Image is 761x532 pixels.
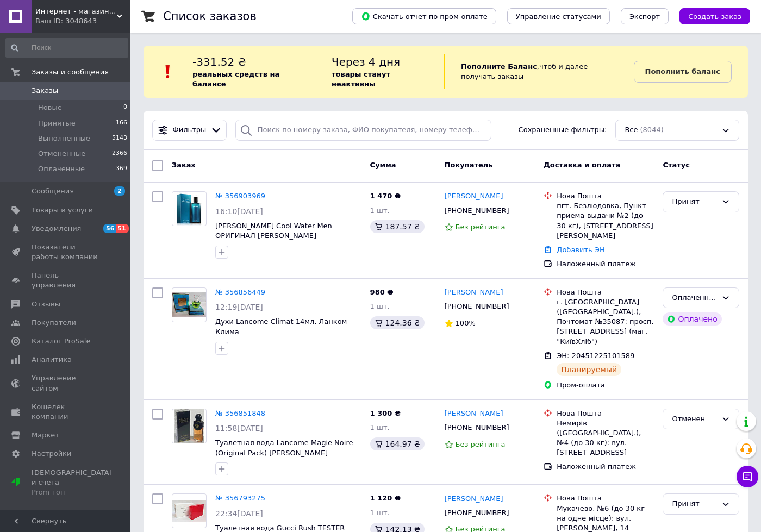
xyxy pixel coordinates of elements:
span: 56 [103,224,116,233]
b: Пополните Баланс [461,62,537,71]
span: 0 [123,103,127,112]
span: Настройки [32,449,71,459]
span: 1 шт. [370,423,390,431]
span: Фильтры [173,125,207,135]
span: 1 120 ₴ [370,494,401,502]
div: Оплаченный [672,292,717,304]
div: Наложенный платеж [557,259,654,269]
span: Сумма [370,161,396,169]
span: Доставка и оплата [544,161,620,169]
a: Фото товару [172,409,207,443]
span: Новые [38,103,62,112]
a: [PERSON_NAME] [445,494,503,504]
a: [PERSON_NAME] [445,409,503,419]
span: 51 [116,224,128,233]
a: [PERSON_NAME] Cool Water Men ОРИГИНАЛ [PERSON_NAME] [PERSON_NAME] 125мл [215,222,332,250]
span: 100% [456,319,476,327]
span: Отмененные [38,149,85,159]
input: Поиск по номеру заказа, ФИО покупателя, номеру телефона, Email, номеру накладной [235,120,491,141]
button: Чат с покупателем [737,466,758,487]
span: Покупатель [445,161,493,169]
span: 980 ₴ [370,288,394,296]
span: 2366 [112,149,127,159]
div: 187.57 ₴ [370,220,425,233]
img: Фото товару [174,192,204,226]
span: Статус [663,161,690,169]
span: 12:19[DATE] [215,303,263,311]
div: Нова Пошта [557,493,654,503]
span: 11:58[DATE] [215,424,263,433]
img: :exclamation: [160,64,176,80]
a: Духи Lancome Climat 14мл. Ланком Клима [215,317,347,336]
span: Заказы и сообщения [32,67,109,77]
span: Экспорт [629,12,660,21]
span: Заказ [172,161,195,169]
div: 124.36 ₴ [370,316,425,329]
a: № 356856449 [215,288,265,296]
span: 166 [116,118,127,128]
a: № 356851848 [215,409,265,417]
span: Показатели работы компании [32,242,101,262]
div: Принят [672,498,717,510]
div: [PHONE_NUMBER] [442,421,512,435]
span: Покупатели [32,318,76,328]
span: Скачать отчет по пром-оплате [361,11,488,21]
img: Фото товару [172,500,206,522]
span: [DEMOGRAPHIC_DATA] и счета [32,468,112,498]
div: Немирів ([GEOGRAPHIC_DATA].), №4 (до 30 кг): вул. [STREET_ADDRESS] [557,418,654,458]
a: Туалетная вода Lancome Magie Noire (Original Pack) [PERSON_NAME] [215,439,353,457]
span: Управление сайтом [32,373,101,393]
b: товары станут неактивны [332,70,390,88]
span: Панель управления [32,271,101,290]
a: Фото товару [172,493,207,528]
span: Создать заказ [688,12,741,21]
span: Заказы [32,86,58,96]
span: ЭН: 20451225101589 [557,352,634,360]
span: 369 [116,164,127,174]
div: Ваш ID: 3048643 [35,16,130,26]
span: (8044) [640,126,664,134]
span: Все [625,125,638,135]
span: Сохраненные фильтры: [519,125,607,135]
a: Добавить ЭН [557,246,604,254]
div: г. [GEOGRAPHIC_DATA] ([GEOGRAPHIC_DATA].), Почтомат №35087: просп. [STREET_ADDRESS] (маг. "КиївХл... [557,297,654,347]
div: Наложенный платеж [557,462,654,472]
img: Фото товару [174,409,204,443]
span: Уведомления [32,224,81,234]
span: 1 300 ₴ [370,409,401,417]
a: Фото товару [172,191,207,226]
span: Без рейтинга [456,440,506,448]
span: Принятые [38,118,76,128]
div: Нова Пошта [557,287,654,297]
span: Маркет [32,430,59,440]
span: Управление статусами [516,12,601,21]
span: Аналитика [32,355,72,365]
div: Нова Пошта [557,191,654,201]
span: -331.52 ₴ [192,55,246,68]
div: [PHONE_NUMBER] [442,299,512,314]
span: Каталог ProSale [32,336,90,346]
a: № 356793275 [215,494,265,502]
b: Пополнить баланс [645,67,720,76]
span: Интернет - магазин ГЛАМУР [35,7,117,16]
img: Фото товару [172,292,206,317]
span: 1 470 ₴ [370,192,401,200]
span: 2 [114,186,125,196]
span: Сообщения [32,186,74,196]
a: [PERSON_NAME] [445,287,503,298]
span: 1 шт. [370,509,390,517]
div: [PHONE_NUMBER] [442,204,512,218]
div: Планируемый [557,363,621,376]
span: Кошелек компании [32,402,101,422]
h1: Список заказов [163,10,257,23]
span: Отзывы [32,299,60,309]
a: Фото товару [172,287,207,322]
button: Создать заказ [679,8,750,24]
span: Без рейтинга [456,223,506,231]
div: Принят [672,196,717,208]
a: № 356903969 [215,192,265,200]
div: , чтоб и далее получать заказы [444,54,634,89]
span: 16:10[DATE] [215,207,263,216]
